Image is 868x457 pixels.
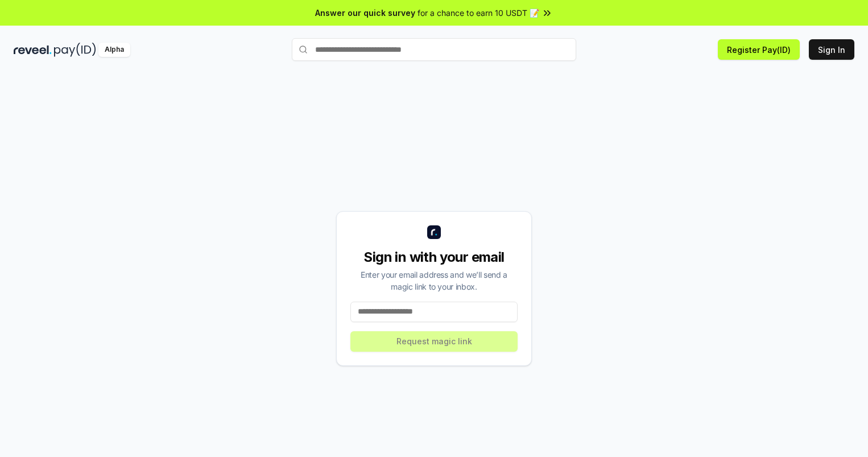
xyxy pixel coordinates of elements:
span: for a chance to earn 10 USDT 📝 [418,7,539,19]
div: Alpha [98,43,130,57]
button: Sign In [809,39,854,60]
img: reveel_dark [14,43,52,57]
div: Sign in with your email [350,248,518,266]
img: pay_id [54,43,96,57]
button: Register Pay(ID) [718,39,800,60]
div: Enter your email address and we’ll send a magic link to your inbox. [350,269,518,293]
span: Answer our quick survey [315,7,415,19]
img: logo_small [427,225,441,239]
